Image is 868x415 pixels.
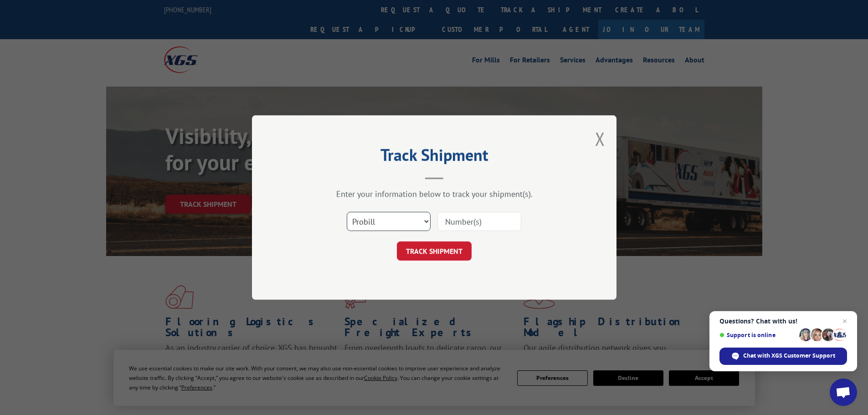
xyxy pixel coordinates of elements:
[719,332,796,338] span: Support is online
[839,316,850,327] span: Close chat
[719,348,847,365] div: Chat with XGS Customer Support
[719,318,847,325] span: Questions? Chat with us!
[397,241,472,261] button: TRACK SHIPMENT
[595,127,605,151] button: Close modal
[743,352,835,360] span: Chat with XGS Customer Support
[298,189,571,199] div: Enter your information below to track your shipment(s).
[437,212,521,231] input: Number(s)
[830,379,857,406] div: Open chat
[298,149,571,166] h2: Track Shipment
